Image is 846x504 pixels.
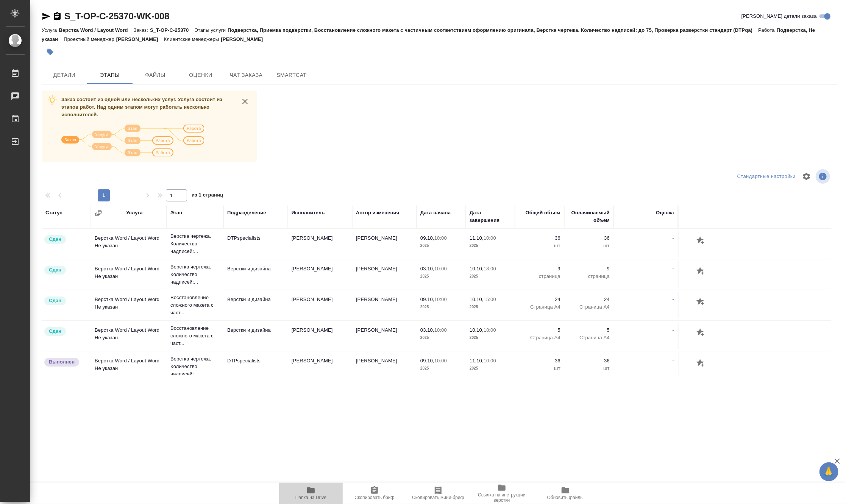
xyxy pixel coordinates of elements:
a: S_T-OP-C-25370-WK-008 [64,11,169,21]
span: Чат заказа [228,70,264,80]
p: 2025 [470,365,511,372]
p: Страница А4 [568,303,610,311]
p: Этапы услуги [194,27,228,33]
div: Автор изменения [356,209,399,217]
div: Общий объем [526,209,560,217]
p: 03.10, [420,266,434,272]
span: Оценки [183,70,219,80]
span: Заказ состоит из одной или нескольких услуг. Услуга состоит из этапов работ. Над одним этапом мог... [61,97,222,117]
p: Услуга [42,27,59,33]
span: Файлы [137,70,173,80]
a: - [673,358,674,364]
p: 10.10, [470,296,484,302]
div: Исполнитель [292,209,325,217]
p: Восстановление сложного макета с част... [170,294,220,317]
span: Посмотреть информацию [816,169,832,184]
p: Страница А4 [568,334,610,342]
p: Верстка чертежа. Количество надписей:... [170,355,220,378]
div: split button [735,171,798,183]
p: 10:00 [434,296,447,302]
p: [PERSON_NAME] [116,36,164,42]
p: 36 [568,357,610,365]
a: - [673,235,674,241]
p: Верстка Word / Layout Word [59,27,133,33]
p: шт [519,242,560,250]
td: [PERSON_NAME] [288,323,352,349]
p: 2025 [470,273,511,280]
p: 2025 [470,303,511,311]
p: шт [519,365,560,372]
p: S_T-OP-C-25370 [150,27,194,33]
td: [PERSON_NAME] [288,261,352,288]
div: Оплачиваемый объем [568,209,610,224]
p: 11.10, [470,358,484,364]
td: [PERSON_NAME] [352,323,417,349]
p: 9 [519,265,560,273]
td: [PERSON_NAME] [288,231,352,257]
td: [PERSON_NAME] [288,292,352,318]
p: страница [519,273,560,280]
button: Добавить оценку [695,296,707,309]
p: 03.10, [420,327,434,333]
p: 2025 [420,365,462,372]
button: Добавить оценку [695,326,707,339]
p: 10:00 [434,235,447,241]
p: страница [568,273,610,280]
td: [PERSON_NAME] [352,231,417,257]
div: Оценка [656,209,674,217]
button: Добавить оценку [695,357,707,370]
td: Верстки и дизайна [223,261,288,288]
div: Статус [45,209,62,217]
a: - [673,296,674,302]
div: Дата завершения [470,209,511,224]
p: Работа [758,27,777,33]
a: - [673,266,674,272]
td: Верстка Word / Layout Word Не указан [91,231,167,257]
span: Настроить таблицу [798,167,816,186]
p: 10.10, [470,327,484,333]
span: из 1 страниц [192,190,223,201]
p: Выполнен [49,358,75,366]
button: Скопировать ссылку [53,12,62,21]
button: close [239,96,251,107]
td: DTPspecialists [223,353,288,380]
a: - [673,327,674,333]
button: Скопировать ссылку для ЯМессенджера [42,12,51,21]
td: Верстка Word / Layout Word Не указан [91,292,167,318]
p: 10:00 [484,235,496,241]
p: 36 [519,357,560,365]
p: Сдан [49,328,61,335]
p: Страница А4 [519,334,560,342]
p: 09.10, [420,358,434,364]
p: 09.10, [420,235,434,241]
td: [PERSON_NAME] [288,353,352,380]
p: 09.10, [420,296,434,302]
p: Проектный менеджер [64,36,116,42]
span: 🙏 [823,464,835,480]
span: Этапы [92,70,128,80]
p: Сдан [49,236,61,243]
td: Верстки и дизайна [223,323,288,349]
td: Верстки и дизайна [223,292,288,318]
span: [PERSON_NAME] детали заказа [741,12,817,20]
p: Верстка чертежа. Количество надписей:... [170,263,220,286]
button: Добавить оценку [695,265,707,278]
p: 10:00 [434,266,447,272]
p: 15:00 [484,296,496,302]
td: [PERSON_NAME] [352,353,417,380]
p: Страница А4 [519,303,560,311]
button: Добавить оценку [695,234,707,247]
td: Верстка Word / Layout Word Не указан [91,353,167,380]
span: SmartCat [273,70,310,80]
p: 10.10, [470,266,484,272]
button: Добавить тэг [42,44,58,60]
p: 24 [568,296,610,303]
p: 24 [519,296,560,303]
p: 18:00 [484,266,496,272]
p: 10:00 [434,327,447,333]
p: 36 [568,234,610,242]
button: Сгруппировать [95,209,102,217]
p: 2025 [470,242,511,250]
p: Восстановление сложного макета с част... [170,325,220,347]
p: Сдан [49,266,61,274]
